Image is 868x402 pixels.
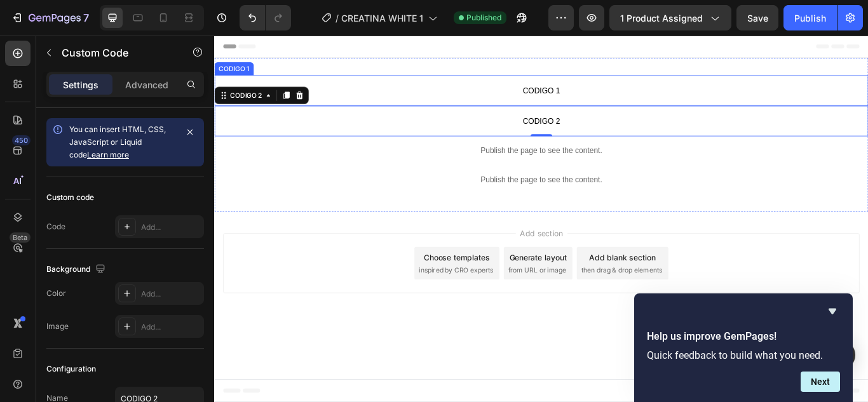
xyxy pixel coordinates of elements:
div: Choose templates [245,252,322,265]
span: Published [466,12,501,23]
h2: Help us improve GemPages! [647,329,840,344]
button: Publish [783,5,837,30]
div: Generate layout [344,252,411,265]
div: Image [46,321,69,332]
span: inspired by CRO experts [238,268,325,279]
div: Color [46,288,66,299]
div: Configuration [46,363,96,375]
button: 7 [5,5,95,30]
div: Custom code [46,192,94,203]
iframe: Design area [214,36,868,402]
p: Settings [63,78,98,91]
div: Add blank section [437,252,515,265]
span: CREATINA WHITE 1 [341,11,423,25]
p: 7 [83,10,89,25]
p: Quick feedback to build what you need. [647,349,840,361]
button: Save [736,5,778,30]
span: You can insert HTML, CSS, JavaScript or Liquid code [69,124,166,159]
div: Undo/Redo [240,5,291,30]
a: Learn more [87,150,129,159]
p: Custom Code [62,45,170,60]
span: 1 product assigned [620,11,703,25]
button: Hide survey [825,304,840,319]
div: Background [46,261,108,278]
p: Advanced [125,78,168,91]
div: Add... [141,222,201,233]
span: from URL or image [342,268,410,279]
button: 1 product assigned [609,5,731,30]
div: Add... [141,288,201,300]
div: Help us improve GemPages! [647,304,840,392]
span: / [336,11,339,25]
div: Publish [794,11,826,25]
span: then drag & drop elements [428,268,522,279]
button: Next question [801,372,840,392]
span: Save [747,13,768,23]
span: Add section [351,224,412,237]
div: Beta [10,232,31,243]
div: Code [46,221,65,232]
div: Add... [141,321,201,333]
div: 450 [12,135,31,145]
